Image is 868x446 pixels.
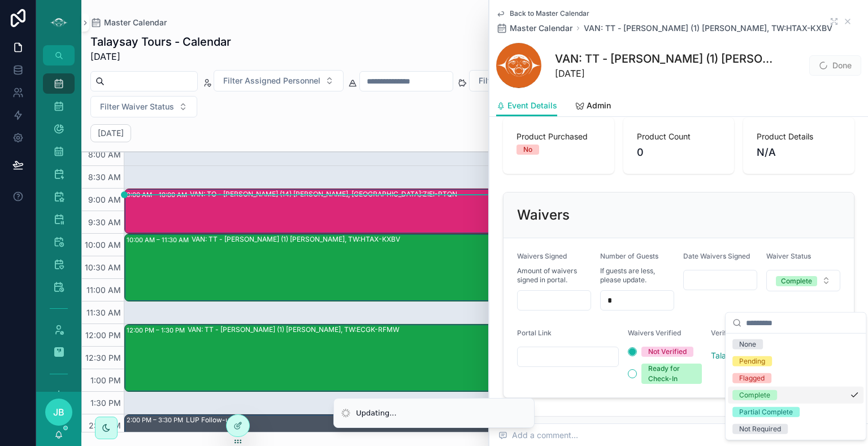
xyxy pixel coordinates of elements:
[86,421,124,430] span: 2:00 PM
[711,329,747,337] span: Verified By
[127,414,186,426] div: 2:00 PM – 3:30 PM
[781,276,812,286] div: Complete
[186,416,233,425] div: LUP Follow-up
[223,75,320,86] span: Filter Assigned Personnel
[739,356,765,366] div: Pending
[214,70,344,91] button: Select Button
[127,189,190,200] div: 9:00 AM – 10:00 AM
[575,95,611,118] a: Admin
[757,145,841,160] span: N/A
[507,100,557,111] span: Event Details
[36,65,81,392] div: scrollable content
[648,347,687,357] div: Not Verified
[739,424,781,434] div: Not Required
[739,390,770,400] div: Complete
[104,17,167,28] span: Master Calendar
[510,23,572,34] span: Master Calendar
[517,266,591,285] span: Amount of waivers signed in portal.
[90,50,231,63] span: [DATE]
[517,329,552,337] span: Portal Link
[90,34,231,50] h1: Talaysay Tours - Calendar
[356,408,397,419] div: Updating...
[523,145,532,155] div: No
[496,9,589,18] a: Back to Master Calendar
[637,145,721,160] span: 0
[757,131,841,142] span: Product Details
[637,131,721,142] span: Product Count
[127,234,192,246] div: 10:00 AM – 11:30 AM
[510,9,589,18] span: Back to Master Calendar
[648,364,695,384] div: Ready for Check-In
[90,17,167,28] a: Master Calendar
[469,70,583,91] button: Select Button
[90,96,197,117] button: Select Button
[192,235,400,244] div: VAN: TT - [PERSON_NAME] (1) [PERSON_NAME], TW:HTAX-KXBV
[125,189,867,233] div: 9:00 AM – 10:00 AMVAN: TO - [PERSON_NAME] (14) [PERSON_NAME], [GEOGRAPHIC_DATA]:ZIEI-PTQN
[127,325,188,336] div: 12:00 PM – 1:30 PM
[517,206,570,224] h2: Waivers
[84,285,124,295] span: 11:00 AM
[190,190,457,199] div: VAN: TO - [PERSON_NAME] (14) [PERSON_NAME], [GEOGRAPHIC_DATA]:ZIEI-PTQN
[85,150,124,159] span: 8:00 AM
[82,240,124,250] span: 10:00 AM
[739,407,793,417] div: Partial Complete
[496,23,572,34] a: Master Calendar
[125,234,756,301] div: 10:00 AM – 11:30 AMVAN: TT - [PERSON_NAME] (1) [PERSON_NAME], TW:HTAX-KXBV
[517,252,567,260] span: Waivers Signed
[88,398,124,408] span: 1:30 PM
[766,252,811,260] span: Waiver Status
[498,430,578,441] span: Add a comment...
[726,334,866,440] div: Suggestions
[100,101,174,112] span: Filter Waiver Status
[739,339,756,349] div: None
[85,172,124,182] span: 8:30 AM
[125,325,756,391] div: 12:00 PM – 1:30 PMVAN: TT - [PERSON_NAME] (1) [PERSON_NAME], TW:ECGK-RFMW
[600,252,658,260] span: Number of Guests
[83,353,124,362] span: 12:30 PM
[587,100,611,111] span: Admin
[555,51,776,67] h1: VAN: TT - [PERSON_NAME] (1) [PERSON_NAME], TW:HTAX-KXBV
[53,405,64,419] span: JB
[82,263,124,272] span: 10:30 AM
[739,373,765,383] div: Flagged
[517,131,601,142] span: Product Purchased
[584,23,832,34] a: VAN: TT - [PERSON_NAME] (1) [PERSON_NAME], TW:HTAX-KXBV
[600,266,674,285] span: If guests are less, please update.
[496,95,557,117] a: Event Details
[88,375,124,385] span: 1:00 PM
[555,67,776,80] span: [DATE]
[188,325,400,334] div: VAN: TT - [PERSON_NAME] (1) [PERSON_NAME], TW:ECGK-RFMW
[50,14,68,32] img: App logo
[766,270,840,291] button: Select Button
[85,195,124,204] span: 9:00 AM
[628,329,681,337] span: Waivers Verified
[683,252,750,260] span: Date Waivers Signed
[85,217,124,227] span: 9:30 AM
[83,330,124,340] span: 12:00 PM
[711,350,784,361] a: Talaysay Ops Tours
[98,128,124,139] h2: [DATE]
[479,75,559,86] span: Filter Payment Status
[84,308,124,317] span: 11:30 AM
